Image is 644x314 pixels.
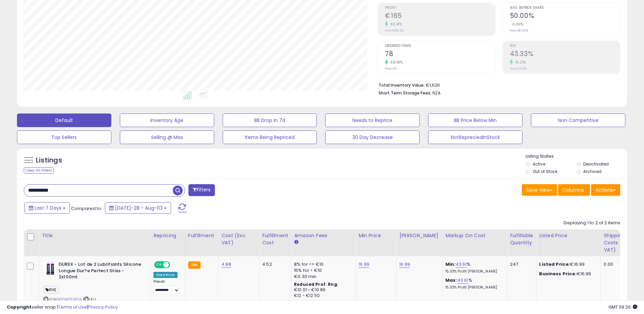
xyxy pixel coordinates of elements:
[358,261,369,268] a: 16.99
[510,29,528,33] small: Prev: 50.00%
[533,169,557,174] label: Out of Stock
[510,67,527,71] small: Prev: 37.61%
[42,232,148,239] div: Title
[294,293,350,299] div: €12 - €12.50
[153,232,182,239] div: Repricing
[294,261,350,267] div: 8% for <= €10
[564,220,620,226] div: Displaying 1 to 2 of 2 items
[36,156,62,165] h5: Listings
[583,161,609,167] label: Deactivated
[510,50,620,59] h2: 43.33%
[510,232,533,246] div: Fulfillable Quantity
[115,205,163,211] span: [DATE]-28 - Aug-03
[262,232,288,246] div: Fulfillment Cost
[510,6,620,10] span: Avg. Buybox Share
[385,6,495,10] span: Profit
[531,114,625,127] button: Non Competitive
[510,22,523,27] small: 0.00%
[294,281,338,287] b: Reduced Prof. Rng.
[385,12,495,21] h2: €165
[604,261,636,267] div: 0.00
[443,229,507,256] th: The percentage added to the cost of goods (COGS) that forms the calculator for Min & Max prices.
[169,262,180,268] span: OFF
[385,67,397,71] small: Prev: 49
[105,202,171,214] button: [DATE]-28 - Aug-03
[7,304,118,311] div: seller snap | |
[120,130,214,144] button: Selling @ Max
[24,202,70,214] button: Last 7 Days
[43,261,57,275] img: 41IBRpq6RML._SL40_.jpg
[539,232,598,239] div: Listed Price
[262,261,286,267] div: 4.52
[539,271,595,277] div: €16.99
[24,167,54,174] div: Clear All Filters
[445,285,502,290] p: 15.03% Profit [PERSON_NAME]
[221,232,256,246] div: Cost (Exc. VAT)
[385,50,495,59] h2: 78
[294,239,298,245] small: Amazon Fees.
[71,205,102,212] span: Compared to:
[563,187,584,193] span: Columns
[388,60,403,65] small: 59.18%
[583,169,602,174] label: Archived
[325,114,420,127] button: Needs to Reprice
[510,261,531,267] div: 247
[294,232,353,239] div: Amazon Fees
[510,12,620,21] h2: 50.00%
[445,277,457,283] b: Max:
[604,232,639,254] div: Shipping Costs (Exc. VAT)
[428,130,522,144] button: NotRepreciedInStock
[358,232,393,239] div: Min Price
[294,274,350,280] div: €0.30 min
[221,261,231,268] a: 4.88
[526,153,627,160] p: Listing States:
[43,286,59,294] span: RHE
[223,130,317,144] button: Items Being Repriced
[428,114,522,127] button: BB Price Below Min
[510,44,620,48] span: ROI
[153,272,178,278] div: Fixed Price
[539,261,595,267] div: €16.99
[294,267,350,274] div: 15% for > €10
[445,261,502,274] div: %
[223,114,317,127] button: BB Drop in 7d
[399,261,410,268] a: 16.99
[445,269,502,274] p: 15.03% Profit [PERSON_NAME]
[7,304,32,310] strong: Copyright
[522,184,557,196] button: Save View
[17,130,111,144] button: Top Sellers
[153,279,180,295] div: Preset:
[385,29,404,33] small: Prev: €89.93
[388,22,402,27] small: 83.41%
[35,205,61,211] span: Last 7 Days
[17,114,111,127] button: Default
[445,261,456,267] b: Min:
[188,184,215,196] button: Filters
[88,304,118,310] a: Privacy Policy
[457,277,468,284] a: 43.61
[433,90,441,96] span: N/A
[539,271,576,277] b: Business Price:
[456,261,467,268] a: 43.61
[533,161,545,167] label: Active
[188,232,216,239] div: Fulfillment
[591,184,620,196] button: Actions
[57,297,82,302] a: B00KFTU0QA
[558,184,590,196] button: Columns
[539,261,570,267] b: Listed Price:
[294,287,350,293] div: €10.01 - €10.86
[379,82,425,88] b: Total Inventory Value:
[385,44,495,48] span: Ordered Items
[325,130,420,144] button: 30 Day Decrease
[445,232,504,239] div: Markup on Cost
[155,262,163,268] span: ON
[399,232,440,239] div: [PERSON_NAME]
[445,277,502,290] div: %
[188,261,201,269] small: FBA
[379,81,615,89] li: €1,626
[58,304,87,310] a: Terms of Use
[513,60,526,65] small: 15.21%
[120,114,214,127] button: Inventory Age
[379,90,431,96] b: Short Term Storage Fees:
[59,261,141,282] b: DUREX - Lot de 2 Lubrifiants Silicone Longue Dur?e Perfect Gliss - 2x100ml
